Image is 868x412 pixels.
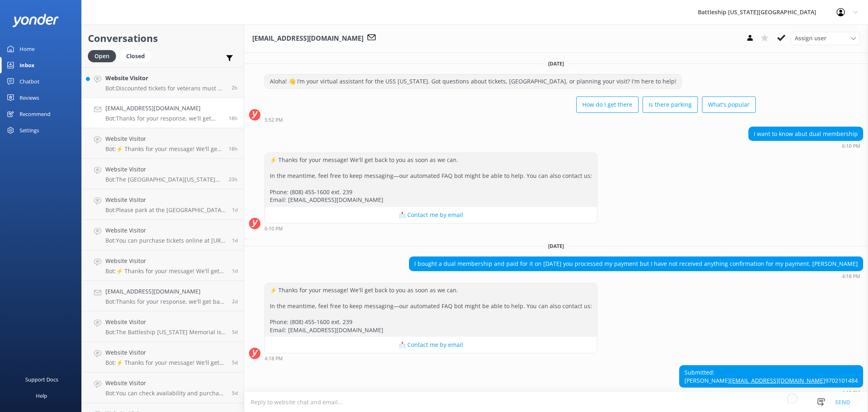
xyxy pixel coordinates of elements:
a: Website VisitorBot:You can purchase tickets online at [URL][DOMAIN_NAME].1d [82,220,244,250]
h4: Website Visitor [105,165,223,174]
div: Aug 25 2025 04:18pm (UTC -10:00) Pacific/Honolulu [409,273,863,279]
span: [DATE] [543,60,569,67]
h4: Website Visitor [105,226,226,235]
span: Aug 24 2025 07:23pm (UTC -10:00) Pacific/Honolulu [232,267,238,274]
p: Bot: ⚡ Thanks for your message! We'll get back to you as soon as we can. In the meantime, feel fr... [105,267,226,275]
p: Bot: Please park at the [GEOGRAPHIC_DATA] parking lot (with a fee of $7), then take the shuttle t... [105,206,226,214]
h3: [EMAIL_ADDRESS][DOMAIN_NAME] [252,33,363,44]
a: Open [88,51,120,60]
a: Closed [120,51,155,60]
h4: Website Visitor [105,195,226,204]
strong: 4:18 PM [842,274,860,279]
a: Website VisitorBot:⚡ Thanks for your message! We'll get back to you as soon as we can. In the mea... [82,128,244,159]
strong: 6:10 PM [265,226,283,231]
div: Chatbot [20,73,39,90]
textarea: To enrich screen reader interactions, please activate Accessibility in Grammarly extension settings [244,392,868,412]
p: Bot: Discounted tickets for veterans must be purchased in person on-site, as a valid ID is requir... [105,85,225,92]
div: I want to know abut dual membership [749,127,863,141]
div: Aug 20 2025 06:10pm (UTC -10:00) Pacific/Honolulu [748,143,863,149]
button: How do I get there [576,96,638,113]
h4: Website Visitor [105,256,226,265]
div: Home [20,41,35,57]
div: Submitted: [PERSON_NAME] 9702101484 [680,366,863,387]
a: Website VisitorBot:⚡ Thanks for your message! We'll get back to you as soon as we can. In the mea... [82,250,244,281]
div: ⚡ Thanks for your message! We'll get back to you as soon as we can. In the meantime, feel free to... [265,283,597,337]
div: Assign User [791,32,860,45]
span: Aug 25 2025 04:19pm (UTC -10:00) Pacific/Honolulu [229,115,238,122]
h4: Website Visitor [105,318,226,327]
span: Aug 21 2025 08:40am (UTC -10:00) Pacific/Honolulu [232,329,238,335]
h4: Website Visitor [105,134,223,143]
span: [DATE] [543,243,569,250]
h4: Website Visitor [105,379,226,388]
strong: 4:18 PM [265,356,283,361]
p: Bot: The [GEOGRAPHIC_DATA][US_STATE] offers space for official military ceremonies at no charge, ... [105,176,223,183]
a: Website VisitorBot:The Battleship [US_STATE] Memorial is open daily from 8:00 a.m. to 4:00 p.m., ... [82,311,244,342]
h4: Website Visitor [105,348,226,357]
span: Aug 25 2025 04:25am (UTC -10:00) Pacific/Honolulu [232,237,238,244]
div: Aug 25 2025 04:18pm (UTC -10:00) Pacific/Honolulu [265,355,597,361]
div: ⚡ Thanks for your message! We'll get back to you as soon as we can. In the meantime, feel free to... [265,153,597,207]
span: Aug 25 2025 10:54am (UTC -10:00) Pacific/Honolulu [229,176,238,183]
div: Aloha! 👋 I’m your virtual assistant for the USS [US_STATE]. Got questions about tickets, [GEOGRAP... [265,75,681,88]
div: Aug 25 2025 04:19pm (UTC -10:00) Pacific/Honolulu [679,390,863,395]
span: Assign user [795,34,826,43]
span: Aug 25 2025 08:04am (UTC -10:00) Pacific/Honolulu [232,206,238,213]
div: Settings [20,122,39,138]
p: Bot: You can check availability and purchase tickets at [URL][DOMAIN_NAME]. [105,390,226,397]
button: Is there parking [643,96,698,113]
p: Bot: Thanks for your response, we'll get back to you as soon as we can during opening hours. [105,115,223,122]
button: 📩 Contact me by email [265,337,597,353]
div: I bought a dual membership and paid for it on [DATE] you processed my payment but I have not rece... [409,257,863,271]
p: Bot: You can purchase tickets online at [URL][DOMAIN_NAME]. [105,237,226,244]
div: Aug 20 2025 06:10pm (UTC -10:00) Pacific/Honolulu [265,226,597,231]
span: Aug 26 2025 08:16am (UTC -10:00) Pacific/Honolulu [232,84,238,91]
a: Website VisitorBot:Discounted tickets for veterans must be purchased in person on-site, as a vali... [82,67,244,98]
p: Bot: Thanks for your response, we'll get back to you as soon as we can during opening hours. [105,298,226,305]
a: [EMAIL_ADDRESS][DOMAIN_NAME]Bot:Thanks for your response, we'll get back to you as soon as we can... [82,281,244,311]
div: Open [88,50,116,62]
div: Reviews [20,90,39,106]
a: Website VisitorBot:You can check availability and purchase tickets at [URL][DOMAIN_NAME].5d [82,373,244,403]
div: Aug 20 2025 05:52pm (UTC -10:00) Pacific/Honolulu [265,117,756,123]
strong: 4:19 PM [842,390,860,395]
a: [EMAIL_ADDRESS][DOMAIN_NAME] [730,377,825,384]
img: yonder-white-logo.png [12,14,59,27]
button: What's popular [702,96,756,113]
span: Aug 20 2025 04:42pm (UTC -10:00) Pacific/Honolulu [232,390,238,397]
h4: [EMAIL_ADDRESS][DOMAIN_NAME] [105,104,223,113]
h4: [EMAIL_ADDRESS][DOMAIN_NAME] [105,287,226,296]
a: [EMAIL_ADDRESS][DOMAIN_NAME]Bot:Thanks for your response, we'll get back to you as soon as we can... [82,98,244,128]
a: Website VisitorBot:Please park at the [GEOGRAPHIC_DATA] parking lot (with a fee of $7), then take... [82,189,244,220]
a: Website VisitorBot:⚡ Thanks for your message! We'll get back to you as soon as we can. In the mea... [82,342,244,373]
p: Bot: ⚡ Thanks for your message! We'll get back to you as soon as we can. In the meantime, feel fr... [105,359,226,366]
p: Bot: ⚡ Thanks for your message! We'll get back to you as soon as we can. In the meantime, feel fr... [105,145,223,153]
h4: Website Visitor [105,74,225,83]
button: 📩 Contact me by email [265,207,597,223]
div: Recommend [20,106,50,122]
span: Aug 25 2025 03:28pm (UTC -10:00) Pacific/Honolulu [229,145,238,152]
strong: 5:52 PM [265,118,283,123]
div: Inbox [20,57,35,73]
strong: 6:10 PM [842,144,860,149]
div: Help [36,388,47,404]
a: Website VisitorBot:The [GEOGRAPHIC_DATA][US_STATE] offers space for official military ceremonies ... [82,159,244,189]
h2: Conversations [88,31,238,46]
div: Support Docs [25,371,58,388]
div: Closed [120,50,151,62]
span: Aug 23 2025 10:58pm (UTC -10:00) Pacific/Honolulu [232,298,238,305]
p: Bot: The Battleship [US_STATE] Memorial is open daily from 8:00 a.m. to 4:00 p.m., with the last ... [105,329,226,336]
span: Aug 21 2025 01:45am (UTC -10:00) Pacific/Honolulu [232,359,238,366]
